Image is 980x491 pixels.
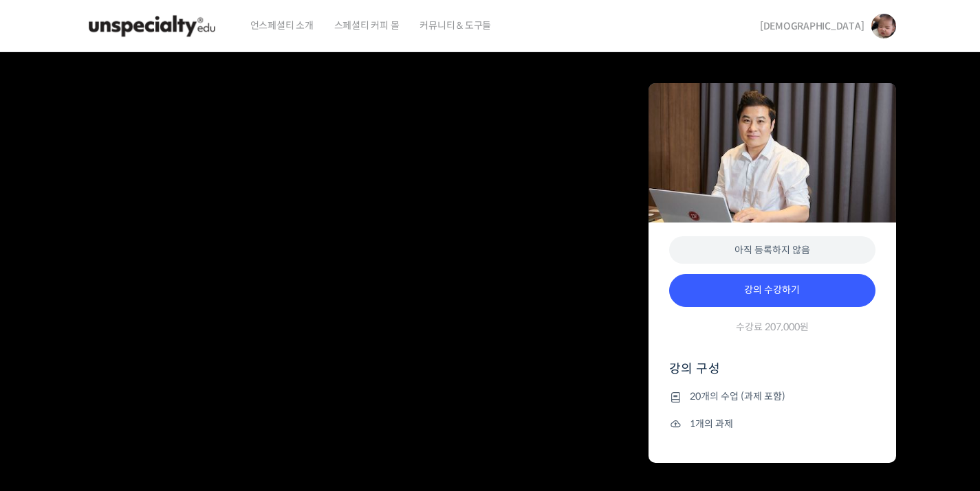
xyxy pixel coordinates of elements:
[760,20,864,32] span: [DEMOGRAPHIC_DATA]
[669,361,875,388] h4: 강의 구성
[669,415,875,432] li: 1개의 과제
[669,236,875,264] div: 아직 등록하지 않음
[669,274,875,307] a: 강의 수강하기
[669,389,875,405] li: 20개의 수업 (과제 포함)
[736,321,809,334] span: 수강료 207,000원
